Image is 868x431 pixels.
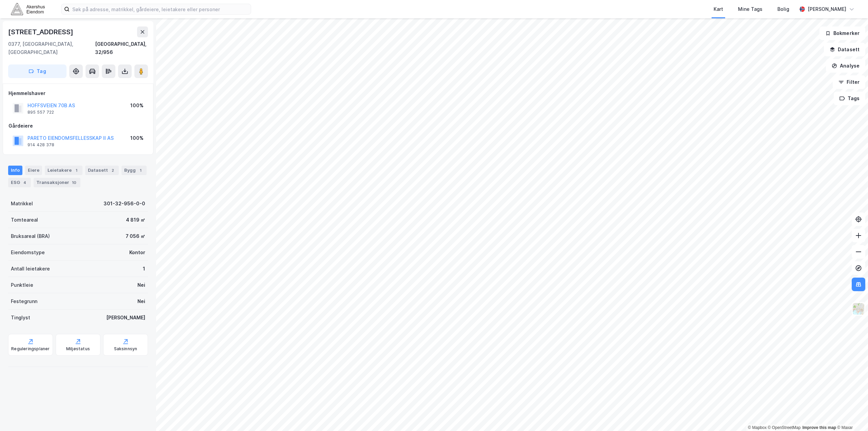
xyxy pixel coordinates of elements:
[21,179,28,186] div: 4
[11,248,45,257] div: Eiendomstype
[137,297,145,305] div: Nei
[34,178,80,187] div: Transaksjoner
[8,64,67,78] button: Tag
[130,101,144,110] div: 100%
[834,398,868,431] div: Kontrollprogram for chat
[11,200,33,208] div: Matrikkel
[833,75,865,89] button: Filter
[8,122,148,130] div: Gårdeiere
[27,110,54,115] div: 895 557 722
[11,281,33,289] div: Punktleie
[777,5,789,13] div: Bolig
[11,216,38,224] div: Tomteareal
[11,314,30,322] div: Tinglyst
[66,346,90,352] div: Miljøstatus
[71,179,78,186] div: 10
[714,5,723,13] div: Kart
[11,346,50,352] div: Reguleringsplaner
[73,167,80,174] div: 1
[70,4,251,14] input: Søk på adresse, matrikkel, gårdeiere, leietakere eller personer
[8,89,148,97] div: Hjemmelshaver
[126,216,145,224] div: 4 819 ㎡
[11,3,45,15] img: akershus-eiendom-logo.9091f326c980b4bce74ccdd9f866810c.svg
[27,142,54,148] div: 914 428 378
[25,166,42,175] div: Eiere
[738,5,762,13] div: Mine Tags
[121,166,147,175] div: Bygg
[114,346,137,352] div: Saksinnsyn
[768,425,801,430] a: OpenStreetMap
[8,40,95,56] div: 0377, [GEOGRAPHIC_DATA], [GEOGRAPHIC_DATA]
[130,134,144,142] div: 100%
[8,166,22,175] div: Info
[824,43,865,56] button: Datasett
[143,265,145,273] div: 1
[106,314,145,322] div: [PERSON_NAME]
[85,166,119,175] div: Datasett
[8,26,75,37] div: [STREET_ADDRESS]
[834,92,865,105] button: Tags
[126,232,145,240] div: 7 056 ㎡
[109,167,116,174] div: 2
[11,297,37,305] div: Festegrunn
[852,302,865,315] img: Z
[8,178,31,187] div: ESG
[137,281,145,289] div: Nei
[826,59,865,73] button: Analyse
[11,265,50,273] div: Antall leietakere
[129,248,145,257] div: Kontor
[95,40,148,56] div: [GEOGRAPHIC_DATA], 32/956
[748,425,767,430] a: Mapbox
[803,425,836,430] a: Improve this map
[834,398,868,431] iframe: Chat Widget
[103,200,145,208] div: 301-32-956-0-0
[819,26,865,40] button: Bokmerker
[808,5,846,13] div: [PERSON_NAME]
[45,166,82,175] div: Leietakere
[137,167,144,174] div: 1
[11,232,50,240] div: Bruksareal (BRA)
